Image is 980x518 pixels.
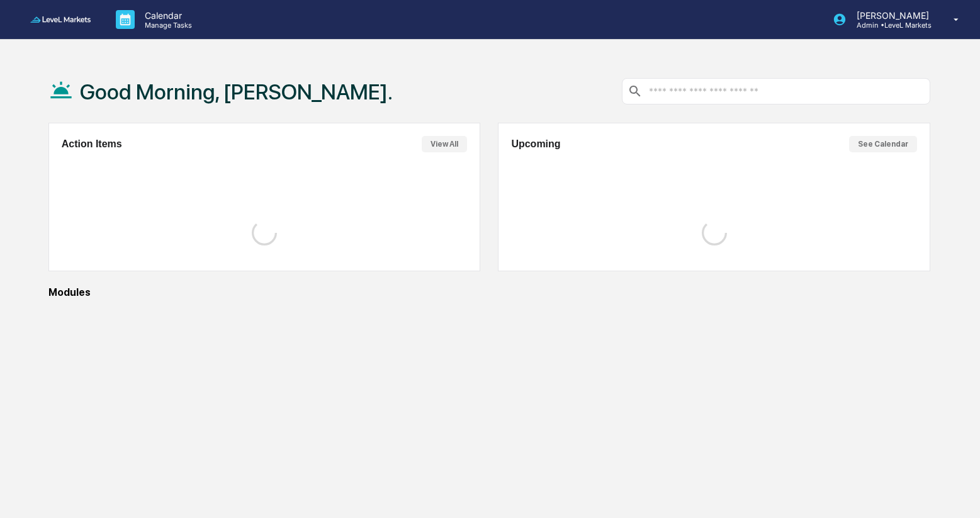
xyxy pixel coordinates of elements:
p: [PERSON_NAME] [847,10,935,21]
button: See Calendar [849,136,917,152]
h2: Upcoming [511,138,560,150]
div: Modules [48,286,930,298]
h1: Good Morning, [PERSON_NAME]. [80,79,393,104]
p: Admin • LeveL Markets [847,21,935,30]
button: View All [422,136,467,152]
p: Manage Tasks [135,21,198,30]
img: logo [30,16,91,22]
h2: Action Items [62,138,122,150]
p: Calendar [135,10,198,21]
